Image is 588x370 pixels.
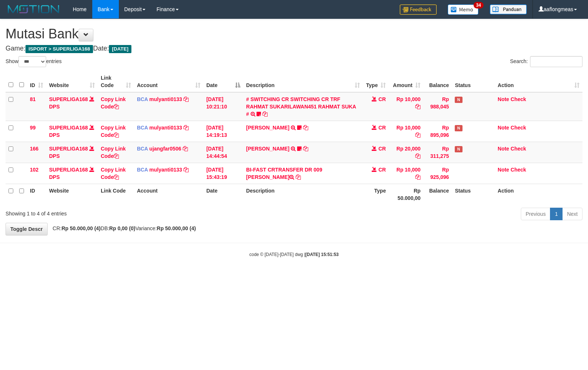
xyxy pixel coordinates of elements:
span: BCA [137,146,148,152]
a: Copy Rp 20,000 to clipboard [415,153,420,159]
a: Copy mulyanti0133 to clipboard [183,167,189,173]
span: Has Note [455,146,462,152]
a: Check [510,167,526,173]
a: mulyanti0133 [149,96,182,102]
td: [DATE] 14:44:54 [203,142,243,163]
td: Rp 311,275 [423,142,452,163]
th: Balance [423,71,452,92]
td: Rp 20,000 [389,142,423,163]
a: Check [510,125,526,131]
th: Description [243,184,363,205]
a: 1 [550,208,563,220]
td: BI-FAST CRTRANSFER DR 009 [PERSON_NAME] [243,163,363,184]
span: ISPORT > SUPERLIGA168 [25,45,93,53]
a: SUPERLIGA168 [49,146,88,152]
a: Copy BI-FAST CRTRANSFER DR 009 AHMAD AMARUDIN to clipboard [296,174,301,180]
th: Balance [423,184,452,205]
a: SUPERLIGA168 [49,96,88,102]
th: Rp 50.000,00 [389,184,423,205]
a: Copy # SWITCHING CR SWITCHING CR TRF RAHMAT SUKARILAWAN451 RAHMAT SUKA # to clipboard [262,111,268,117]
th: Amount: activate to sort column ascending [389,71,423,92]
td: Rp 988,045 [423,92,452,121]
a: Check [510,146,526,152]
a: mulyanti0133 [149,167,182,173]
td: [DATE] 14:19:13 [203,121,243,142]
th: Link Code [98,184,134,205]
td: DPS [46,142,98,163]
a: Check [510,96,526,102]
a: Toggle Descr [6,223,48,235]
a: Copy Rp 10,000 to clipboard [415,174,420,180]
a: Copy mulyanti0133 to clipboard [183,96,189,102]
td: Rp 10,000 [389,121,423,142]
a: Copy mulyanti0133 to clipboard [183,125,189,131]
a: Copy Link Code [101,146,126,159]
img: panduan.png [490,4,527,14]
small: code © [DATE]-[DATE] dwg | [250,252,339,257]
span: 81 [30,96,36,102]
th: Action: activate to sort column ascending [495,71,582,92]
a: [PERSON_NAME] [246,125,289,131]
a: Copy Link Code [101,125,126,138]
th: Website [46,184,98,205]
a: # SWITCHING CR SWITCHING CR TRF RAHMAT SUKARILAWAN451 RAHMAT SUKA # [246,96,356,117]
td: Rp 10,000 [389,163,423,184]
td: DPS [46,163,98,184]
a: mulyanti0133 [149,125,182,131]
span: CR [378,146,386,152]
a: Copy NOVEN ELING PRAYOG to clipboard [303,146,308,152]
th: Status [452,71,495,92]
td: [DATE] 10:21:10 [203,92,243,121]
span: 99 [30,125,36,131]
a: Note [498,167,509,173]
span: BCA [137,96,148,102]
th: Action [495,184,582,205]
th: Account: activate to sort column ascending [134,71,203,92]
a: SUPERLIGA168 [49,167,88,173]
a: Copy Rp 10,000 to clipboard [415,104,420,110]
td: Rp 925,096 [423,163,452,184]
th: Status [452,184,495,205]
h1: Mutasi Bank [6,27,582,41]
strong: [DATE] 15:51:53 [305,252,338,257]
th: ID [27,184,46,205]
span: CR [378,96,386,102]
h4: Game: Date: [6,45,582,52]
span: [DATE] [109,45,131,53]
td: [DATE] 15:43:19 [203,163,243,184]
a: Copy Link Code [101,96,126,110]
div: Showing 1 to 4 of 4 entries [6,207,240,217]
a: Previous [521,208,550,220]
th: Description: activate to sort column ascending [243,71,363,92]
th: Type [363,184,389,205]
label: Show entries [6,56,62,67]
th: Date [203,184,243,205]
a: Copy Rp 10,000 to clipboard [415,132,420,138]
strong: Rp 50.000,00 (4) [62,225,101,231]
span: BCA [137,167,148,173]
th: Account [134,184,203,205]
label: Search: [510,56,582,67]
th: Link Code: activate to sort column ascending [98,71,134,92]
a: Copy Link Code [101,167,126,180]
a: Copy MUHAMMAD REZA to clipboard [303,125,308,131]
a: SUPERLIGA168 [49,125,88,131]
a: ujangfar0506 [149,146,181,152]
span: 166 [30,146,38,152]
input: Search: [530,56,582,67]
span: Has Note [455,125,462,131]
strong: Rp 50.000,00 (4) [157,225,196,231]
strong: Rp 0,00 (0) [109,225,135,231]
td: Rp 10,000 [389,92,423,121]
span: CR: DB: Variance: [49,225,196,231]
td: DPS [46,92,98,121]
img: Button%20Memo.svg [448,4,479,15]
span: 102 [30,167,38,173]
span: 34 [474,2,484,8]
span: CR [378,167,386,173]
a: Copy ujangfar0506 to clipboard [183,146,188,152]
td: DPS [46,121,98,142]
a: Note [498,125,509,131]
a: Note [498,146,509,152]
img: Feedback.jpg [400,4,437,15]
